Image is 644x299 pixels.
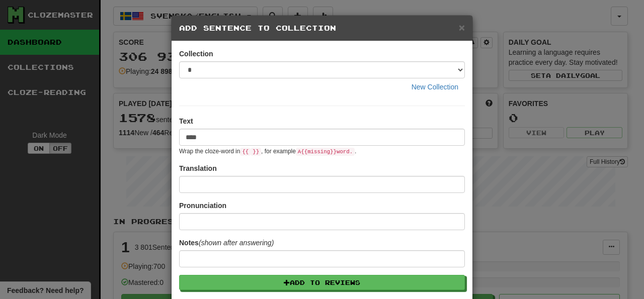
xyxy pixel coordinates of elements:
[179,238,274,248] label: Notes
[296,148,355,156] code: A {{ missing }} word.
[405,78,465,95] button: New Collection
[240,148,251,156] code: {{
[179,275,465,290] button: Add to Reviews
[199,239,274,247] em: (shown after answering)
[179,23,465,33] h5: Add Sentence to Collection
[179,201,226,211] label: Pronunciation
[459,22,465,33] button: Close
[179,49,213,59] label: Collection
[251,148,261,156] code: }}
[459,22,465,33] span: ×
[179,116,193,126] label: Text
[179,163,217,173] label: Translation
[179,148,356,155] small: Wrap the cloze-word in , for example .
